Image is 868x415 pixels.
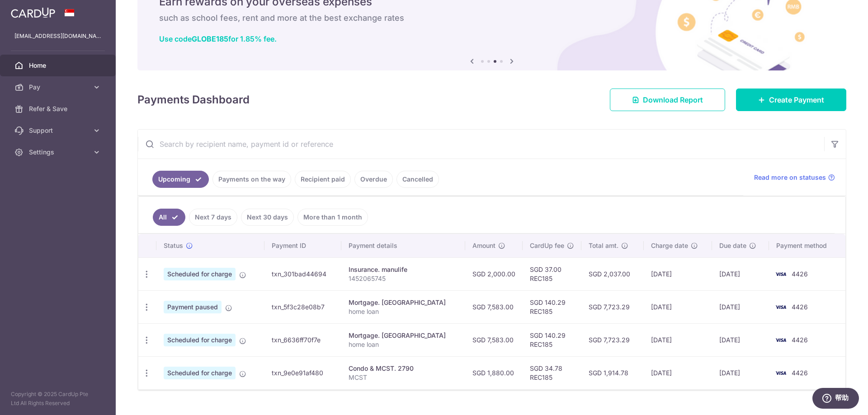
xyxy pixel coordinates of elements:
[152,171,209,188] a: Upcoming
[772,335,790,345] img: Bank Card
[523,257,581,290] td: SGD 37.00 REC185
[643,94,703,105] span: Download Report
[472,241,495,250] span: Amount
[29,126,89,135] span: Support
[712,257,769,290] td: [DATE]
[349,265,458,274] div: Insurance. manulife
[349,298,458,307] div: Mortgage. [GEOGRAPHIC_DATA]
[264,290,341,323] td: txn_5f3c28e08b7
[264,257,341,290] td: txn_301bad44694
[530,241,564,250] span: CardUp fee
[189,209,237,226] a: Next 7 days
[523,323,581,356] td: SGD 140.29 REC185
[644,290,712,323] td: [DATE]
[164,301,222,313] span: Payment paused
[29,61,89,70] span: Home
[349,373,458,382] p: MCST
[523,356,581,389] td: SGD 34.78 REC185
[651,241,688,250] span: Charge date
[769,234,845,257] th: Payment method
[644,257,712,290] td: [DATE]
[164,268,236,280] span: Scheduled for charge
[769,94,824,105] span: Create Payment
[349,364,458,373] div: Condo & MCST. 2790
[589,241,618,250] span: Total amt.
[349,331,458,340] div: Mortgage. [GEOGRAPHIC_DATA]
[581,290,644,323] td: SGD 7,723.29
[754,173,835,182] a: Read more on statuses
[349,307,458,316] p: home loan
[754,173,826,182] span: Read more on statuses
[349,274,458,283] p: 1452065745
[792,336,808,344] span: 4426
[241,209,294,226] a: Next 30 days
[138,130,824,159] input: Search by recipient name, payment id or reference
[164,367,236,379] span: Scheduled for charge
[137,92,250,108] h4: Payments Dashboard
[295,171,351,188] a: Recipient paid
[792,303,808,311] span: 4426
[465,257,523,290] td: SGD 2,000.00
[812,388,859,410] iframe: 打开一个小组件，您可以在其中找到更多信息
[264,356,341,389] td: txn_9e0e91af480
[719,241,746,250] span: Due date
[581,257,644,290] td: SGD 2,037.00
[465,356,523,389] td: SGD 1,880.00
[644,323,712,356] td: [DATE]
[159,34,277,43] a: Use codeGLOBE185for 1.85% fee.
[153,209,185,226] a: All
[581,356,644,389] td: SGD 1,914.78
[396,171,439,188] a: Cancelled
[159,13,825,23] h6: such as school fees, rent and more at the best exchange rates
[29,148,89,157] span: Settings
[736,89,846,111] a: Create Payment
[465,290,523,323] td: SGD 7,583.00
[712,323,769,356] td: [DATE]
[712,290,769,323] td: [DATE]
[465,323,523,356] td: SGD 7,583.00
[212,171,291,188] a: Payments on the way
[772,368,790,378] img: Bank Card
[354,171,393,188] a: Overdue
[610,89,725,111] a: Download Report
[349,340,458,349] p: home loan
[164,241,183,250] span: Status
[581,323,644,356] td: SGD 7,723.29
[264,234,341,257] th: Payment ID
[792,369,808,377] span: 4426
[11,7,55,18] img: CardUp
[712,356,769,389] td: [DATE]
[644,356,712,389] td: [DATE]
[772,302,790,312] img: Bank Card
[264,323,341,356] td: txn_6636ff70f7e
[523,290,581,323] td: SGD 140.29 REC185
[29,83,89,92] span: Pay
[772,269,790,280] img: Bank Card
[341,234,465,257] th: Payment details
[192,34,228,43] b: GLOBE185
[14,32,101,41] p: [EMAIL_ADDRESS][DOMAIN_NAME]
[29,104,89,113] span: Refer & Save
[792,270,808,278] span: 4426
[297,209,368,226] a: More than 1 month
[164,334,236,346] span: Scheduled for charge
